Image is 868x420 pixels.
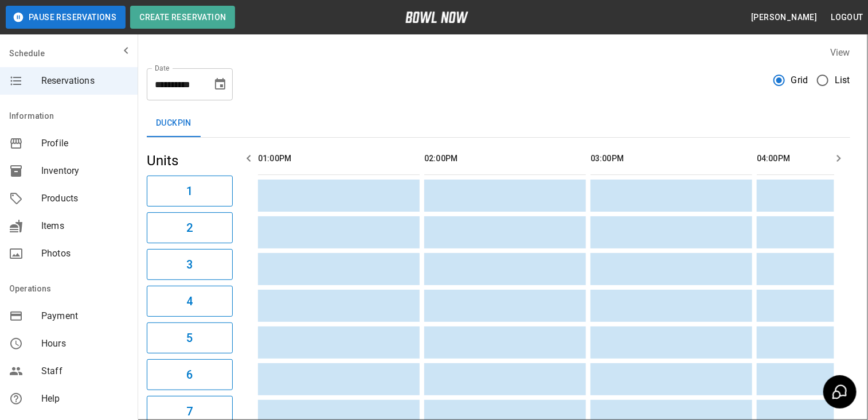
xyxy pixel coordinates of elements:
button: [PERSON_NAME] [746,7,822,28]
button: Duckpin [147,110,201,137]
img: logo [405,11,468,23]
span: List [835,73,850,87]
h6: 1 [186,182,193,200]
span: Items [41,219,128,233]
h6: 6 [186,365,193,384]
h6: 5 [186,329,193,347]
span: Reservations [41,74,128,88]
h6: 3 [186,255,193,274]
th: 02:00PM [424,142,586,175]
button: Choose date, selected date is Aug 21, 2025 [209,73,232,96]
label: View [830,47,850,58]
h6: 4 [186,292,193,310]
span: Products [41,192,128,205]
button: Create Reservation [130,6,235,29]
h5: Units [147,151,233,170]
span: Payment [41,309,128,323]
th: 01:00PM [258,142,420,175]
div: inventory tabs [147,110,850,137]
th: 03:00PM [591,142,752,175]
span: Help [41,392,128,406]
span: Profile [41,137,128,150]
span: Staff [41,364,128,378]
button: Pause Reservations [6,6,126,29]
span: Inventory [41,164,128,178]
button: Logout [827,7,868,28]
h6: 2 [186,219,193,237]
span: Photos [41,247,128,260]
span: Hours [41,337,128,351]
span: Grid [791,73,808,87]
